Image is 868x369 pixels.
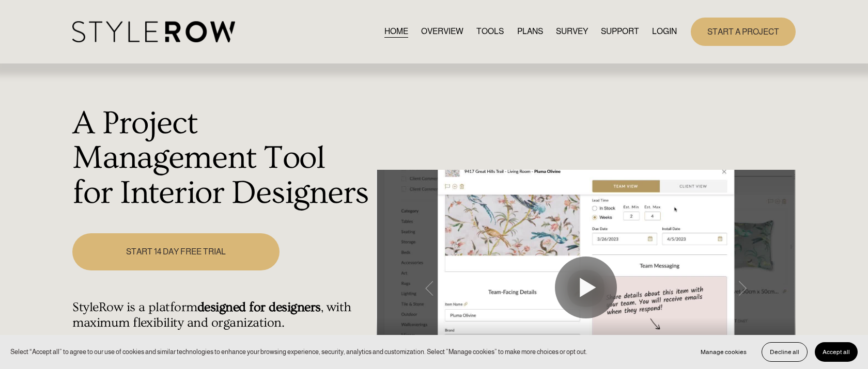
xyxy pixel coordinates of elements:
[601,25,639,39] a: folder dropdown
[770,348,799,356] span: Decline all
[701,348,747,356] span: Manage cookies
[823,348,850,356] span: Accept all
[72,300,370,331] h4: StyleRow is a platform , with maximum flexibility and organization.
[10,347,587,357] p: Select “Accept all” to agree to our use of cookies and similar technologies to enhance your brows...
[652,25,677,39] a: LOGIN
[476,25,504,39] a: TOOLS
[384,25,408,39] a: HOME
[815,342,858,362] button: Accept all
[197,300,321,315] strong: designed for designers
[693,342,754,362] button: Manage cookies
[72,106,370,211] h1: A Project Management Tool for Interior Designers
[556,25,588,39] a: SURVEY
[691,18,796,46] a: START A PROJECT
[421,25,463,39] a: OVERVIEW
[517,25,543,39] a: PLANS
[762,342,808,362] button: Decline all
[555,256,617,318] button: Play
[72,21,235,42] img: StyleRow
[601,25,639,38] span: SUPPORT
[72,233,279,270] a: START 14 DAY FREE TRIAL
